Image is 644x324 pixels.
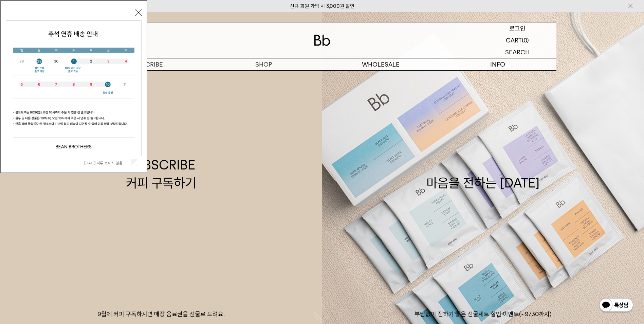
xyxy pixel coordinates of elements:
[426,156,540,192] div: 마음을 전하는 [DATE]
[322,58,439,70] p: WHOLESALE
[126,156,196,192] div: SUBSCRIBE 커피 구독하기
[522,34,529,46] p: (0)
[205,58,322,70] a: SHOP
[290,3,354,9] a: 신규 회원 가입 시 3,000원 할인
[505,46,530,58] p: SEARCH
[509,22,526,34] p: 로그인
[135,10,142,16] button: 닫기
[439,58,556,70] p: INFO
[506,34,522,46] p: CART
[478,34,556,46] a: CART (0)
[6,21,141,156] img: 5e4d662c6b1424087153c0055ceb1a13_140731.jpg
[599,298,634,314] img: 카카오톡 채널 1:1 채팅 버튼
[478,22,556,34] a: 로그인
[84,161,130,165] label: [DATE] 하루 보이지 않음
[314,35,330,46] img: 로고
